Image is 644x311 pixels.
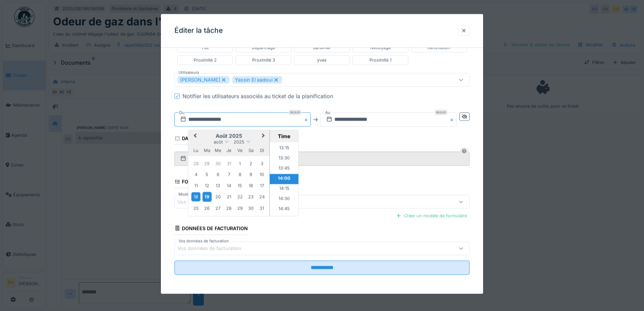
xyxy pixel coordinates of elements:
li: 13:45 [270,164,299,174]
h3: Éditer la tâche [174,26,223,35]
div: dimanche [257,146,266,155]
div: Choose samedi 30 août 2025 [246,204,256,213]
div: Jardinier [313,44,331,51]
div: Choose jeudi 21 août 2025 [224,193,234,202]
div: Choose dimanche 24 août 2025 [257,193,266,202]
li: 14:15 [270,184,299,194]
button: Previous Month [189,131,200,142]
div: mercredi [213,146,222,155]
div: Créer un modèle de formulaire [393,212,470,221]
div: Date de fin prévue de la tâche [174,133,264,145]
div: mardi [202,146,212,155]
div: Choose mardi 12 août 2025 [202,181,212,190]
div: Proximité 3 [252,57,275,63]
div: Choose dimanche 17 août 2025 [257,181,266,190]
div: Time [271,133,296,139]
div: vendredi [235,146,244,155]
div: Choose samedi 9 août 2025 [246,170,256,179]
div: Choose vendredi 1 août 2025 [235,159,244,168]
div: jeudi [224,146,234,155]
div: Choose mardi 26 août 2025 [202,204,212,213]
div: Choose mercredi 6 août 2025 [213,170,222,179]
div: Choose samedi 16 août 2025 [246,181,256,190]
div: Choose mercredi 30 juillet 2025 [213,159,222,168]
div: Choose mardi 19 août 2025 [202,192,212,202]
div: Choose mardi 5 août 2025 [202,170,212,179]
h2: août 2025 [188,133,269,139]
div: Yassin El aadoui [232,76,282,84]
li: 14:00 [270,174,299,184]
div: Vos données de facturation [177,245,251,252]
div: TSE [201,44,209,51]
button: Close [449,112,457,127]
div: Choose mercredi 13 août 2025 [213,181,222,190]
div: Choose lundi 25 août 2025 [191,204,200,213]
div: Choose mercredi 20 août 2025 [213,193,222,202]
div: Vos formulaires [177,198,223,206]
div: Choose jeudi 14 août 2025 [224,181,234,190]
div: lundi [191,146,200,155]
div: Proximité 1 [369,57,391,63]
div: [PERSON_NAME] [177,76,230,84]
li: 13:30 [270,154,299,164]
li: 14:30 [270,194,299,204]
div: Choose mardi 29 juillet 2025 [202,159,212,168]
div: Choose lundi 28 juillet 2025 [191,159,200,168]
span: août [214,140,223,145]
label: Modèles de formulaires [177,192,223,198]
div: Choose mercredi 27 août 2025 [213,204,222,213]
li: 14:45 [270,204,299,215]
div: Formulaires [174,177,216,188]
div: Dépannage [252,44,275,51]
div: Requis [435,110,447,115]
label: Du [178,109,185,116]
div: Requis [289,110,301,115]
ul: Time [270,142,299,216]
div: samedi [246,146,256,155]
div: Données de facturation [174,223,248,235]
label: Vos données de facturation [177,238,230,244]
div: Choose jeudi 31 juillet 2025 [224,159,234,168]
div: Choose vendredi 29 août 2025 [235,204,244,213]
div: Choose lundi 11 août 2025 [191,181,200,190]
div: Choose vendredi 15 août 2025 [235,181,244,190]
div: Choose lundi 18 août 2025 [191,193,200,202]
label: Au [325,109,331,116]
div: Nettoyage [370,44,391,51]
div: Choose vendredi 22 août 2025 [235,193,244,202]
button: Close [303,112,311,127]
button: Next Month [259,131,269,142]
div: Rénovation [427,44,450,51]
div: yves [317,57,327,63]
div: Choose lundi 4 août 2025 [191,170,200,179]
div: Choose samedi 23 août 2025 [246,193,256,202]
div: Proximité 2 [194,57,217,63]
div: Choose samedi 2 août 2025 [246,159,256,168]
div: Choose dimanche 31 août 2025 [257,204,266,213]
div: Notifier les utilisateurs associés au ticket de la planification [183,92,333,100]
li: 13:15 [270,143,299,154]
div: Choose dimanche 3 août 2025 [257,159,266,168]
span: 2025 [234,140,244,145]
div: Choose dimanche 10 août 2025 [257,170,266,179]
div: Choose jeudi 28 août 2025 [224,204,234,213]
div: Month août, 2025 [191,158,267,214]
label: Utilisateurs [177,70,200,75]
div: Choose vendredi 8 août 2025 [235,170,244,179]
li: 15:00 [270,215,299,225]
div: Choose jeudi 7 août 2025 [224,170,234,179]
